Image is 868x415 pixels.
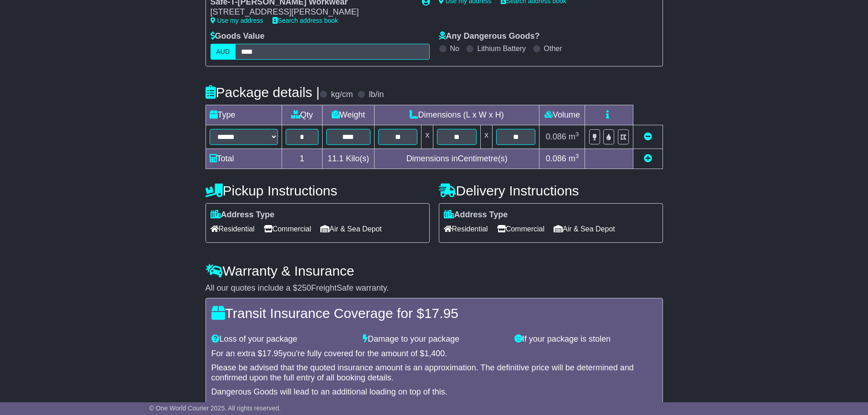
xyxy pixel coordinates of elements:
sup: 3 [575,153,579,159]
div: Please be advised that the quoted insurance amount is an approximation. The definitive price will... [211,363,657,383]
td: Type [205,105,282,125]
td: Dimensions (L x W x H) [374,105,539,125]
label: AUD [211,44,236,60]
h4: Transit Insurance Coverage for $ [211,306,657,321]
div: [STREET_ADDRESS][PERSON_NAME] [211,7,413,17]
h4: Package details | [205,85,320,100]
h4: Warranty & Insurance [205,263,663,278]
span: m [569,132,579,141]
td: x [421,125,433,149]
div: Damage to your package [358,334,510,344]
label: lb/in [369,90,384,100]
td: x [480,125,492,149]
label: Lithium Battery [477,44,526,53]
h4: Pickup Instructions [205,183,430,198]
label: kg/cm [331,90,353,100]
span: 17.95 [262,349,283,358]
td: Dimensions in Centimetre(s) [374,149,539,169]
label: Other [544,44,562,53]
span: 1,400 [424,349,445,358]
label: No [450,44,459,53]
span: m [569,154,579,163]
span: Residential [444,222,488,236]
td: Qty [282,105,322,125]
span: Air & Sea Depot [554,222,615,236]
span: Air & Sea Depot [320,222,382,236]
label: Address Type [444,210,508,220]
span: 11.1 [328,154,344,163]
a: Remove this item [644,132,652,141]
div: Loss of your package [207,334,359,344]
span: Commercial [264,222,311,236]
span: 17.95 [424,306,458,321]
td: Kilo(s) [322,149,374,169]
a: Add new item [644,154,652,163]
span: 0.086 [546,154,566,163]
sup: 3 [575,131,579,138]
td: Weight [322,105,374,125]
label: Any Dangerous Goods? [439,31,540,41]
span: Commercial [497,222,544,236]
td: Volume [539,105,585,125]
a: Search address book [272,17,338,24]
div: If your package is stolen [510,334,662,344]
span: Residential [211,222,255,236]
label: Address Type [211,210,275,220]
a: Use my address [211,17,263,24]
td: Total [205,149,282,169]
label: Goods Value [211,31,265,41]
span: © One World Courier 2025. All rights reserved. [149,405,281,412]
span: 0.086 [546,132,566,141]
div: For an extra $ you're fully covered for the amount of $ . [211,349,657,359]
div: All our quotes include a $ FreightSafe warranty. [205,283,663,293]
span: 250 [298,283,311,292]
div: Dangerous Goods will lead to an additional loading on top of this. [211,387,657,397]
td: 1 [282,149,322,169]
h4: Delivery Instructions [439,183,663,198]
